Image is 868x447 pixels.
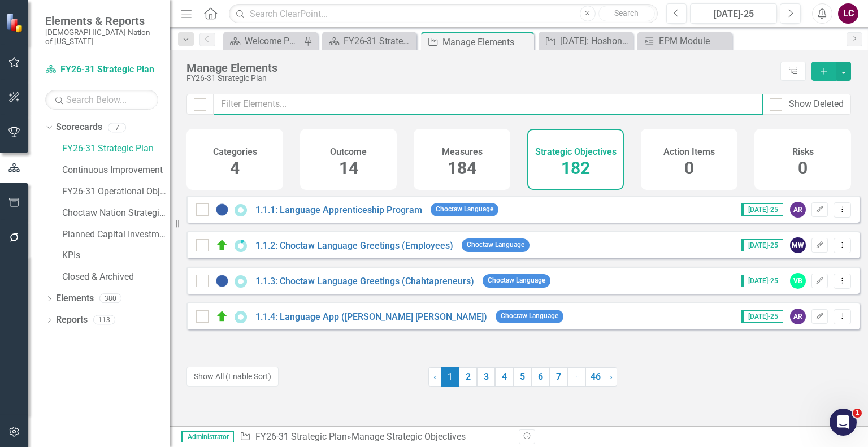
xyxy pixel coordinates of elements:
[442,147,483,157] h4: Measures
[838,3,858,24] button: LC
[45,28,158,46] small: [DEMOGRAPHIC_DATA] Nation of [US_STATE]
[45,90,158,110] input: Search Below...
[789,98,844,111] div: Show Deleted
[215,274,229,288] img: Not Started
[541,34,630,48] a: [DATE]: Hoshonti (Oracle)
[108,123,126,132] div: 7
[186,367,279,387] button: Show All (Enable Sort)
[62,164,170,177] a: Continuous Improvement
[215,310,229,323] img: On Target
[663,147,715,157] h4: Action Items
[255,276,474,287] a: 1.1.3: Choctaw Language Greetings (Chahtapreneurs)
[431,203,498,216] span: Choctaw Language
[62,207,170,220] a: Choctaw Nation Strategic Plan
[62,228,170,241] a: Planned Capital Investments
[477,367,495,387] a: 3
[483,274,550,287] span: Choctaw Language
[830,409,857,436] iframe: Intercom live chat
[255,431,347,442] a: FY26-31 Strategic Plan
[93,315,115,325] div: 113
[255,311,487,322] a: 1.1.4: Language App ([PERSON_NAME] [PERSON_NAME])
[186,62,775,74] div: Manage Elements
[790,273,806,289] div: VB
[240,431,510,444] div: » Manage Strategic Objectives
[56,121,102,134] a: Scorecards
[790,309,806,324] div: AR
[598,6,655,21] button: Search
[659,34,729,48] div: EPM Module
[442,35,531,49] div: Manage Elements
[549,367,567,387] a: 7
[610,371,613,382] span: ›
[213,147,257,157] h4: Categories
[535,147,617,157] h4: Strategic Objectives
[6,12,25,32] img: ClearPoint Strategy
[325,34,414,48] a: FY26-31 Strategic Plan
[741,239,783,251] span: [DATE]-25
[215,238,229,252] img: On Target
[614,8,639,18] span: Search
[186,74,775,83] div: FY26-31 Strategic Plan
[255,240,453,251] a: 1.1.2: Choctaw Language Greetings (Employees)
[45,63,158,76] a: FY26-31 Strategic Plan
[798,158,808,178] span: 0
[344,34,414,48] div: FY26-31 Strategic Plan
[513,367,531,387] a: 5
[560,34,630,48] div: [DATE]: Hoshonti (Oracle)
[741,203,783,216] span: [DATE]-25
[339,158,358,178] span: 14
[62,249,170,262] a: KPIs
[853,409,862,418] span: 1
[462,238,530,251] span: Choctaw Language
[245,34,301,48] div: Welcome Page
[694,7,773,21] div: [DATE]-25
[56,314,88,327] a: Reports
[255,205,422,215] a: 1.1.1: Language Apprenticeship Program
[214,94,763,115] input: Filter Elements...
[459,367,477,387] a: 2
[585,367,605,387] a: 46
[496,310,563,323] span: Choctaw Language
[690,3,777,24] button: [DATE]-25
[330,147,367,157] h4: Outcome
[741,310,783,323] span: [DATE]-25
[448,158,476,178] span: 184
[62,142,170,155] a: FY26-31 Strategic Plan
[229,4,657,24] input: Search ClearPoint...
[790,237,806,253] div: MW
[790,202,806,218] div: AR
[495,367,513,387] a: 4
[215,203,229,216] img: Not Started
[230,158,240,178] span: 4
[99,294,121,303] div: 380
[441,367,459,387] span: 1
[561,158,590,178] span: 182
[62,271,170,284] a: Closed & Archived
[433,371,436,382] span: ‹
[45,14,158,28] span: Elements & Reports
[684,158,694,178] span: 0
[792,147,814,157] h4: Risks
[56,292,94,305] a: Elements
[531,367,549,387] a: 6
[181,431,234,442] span: Administrator
[62,185,170,198] a: FY26-31 Operational Objectives
[640,34,729,48] a: EPM Module
[226,34,301,48] a: Welcome Page
[741,275,783,287] span: [DATE]-25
